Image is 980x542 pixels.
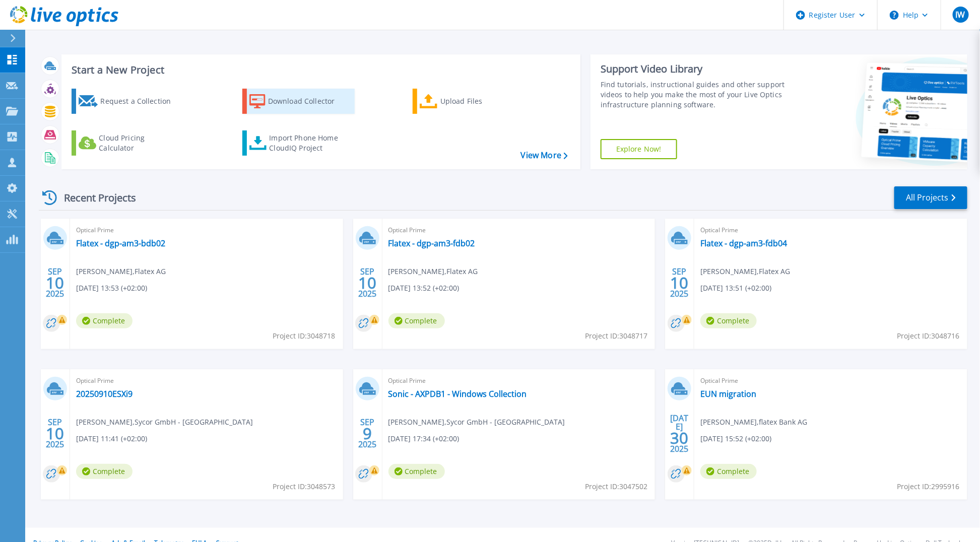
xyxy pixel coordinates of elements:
span: Optical Prime [700,225,961,236]
span: IW [956,11,965,19]
span: Project ID: 3048716 [897,330,960,342]
a: Upload Files [413,89,525,114]
div: Support Video Library [601,62,793,76]
span: 10 [46,279,64,287]
span: Complete [388,313,445,328]
span: 10 [671,279,689,287]
span: 30 [671,434,689,442]
h3: Start a New Project [72,64,567,76]
span: [DATE] 15:52 (+02:00) [700,433,771,444]
a: Request a Collection [72,89,184,114]
span: [DATE] 13:52 (+02:00) [388,283,460,294]
div: Find tutorials, instructional guides and other support videos to help you make the most of your L... [601,80,793,110]
div: Request a Collection [100,91,181,111]
a: Flatex - dgp-am3-bdb02 [76,238,165,248]
div: [DATE] 2025 [670,415,689,452]
span: Optical Prime [700,375,961,386]
span: [PERSON_NAME] , Sycor GmbH - [GEOGRAPHIC_DATA] [388,417,565,428]
span: Project ID: 3048717 [585,330,647,342]
span: Optical Prime [388,375,649,386]
span: [DATE] 13:51 (+02:00) [700,283,771,294]
span: [PERSON_NAME] , Flatex AG [700,266,790,277]
a: View More [521,151,568,160]
span: Optical Prime [76,225,337,236]
span: [DATE] 17:34 (+02:00) [388,433,460,444]
a: EUN migration [700,389,756,399]
div: SEP 2025 [358,264,377,301]
span: Optical Prime [388,225,649,236]
div: Cloud Pricing Calculator [99,133,179,153]
a: Cloud Pricing Calculator [72,130,184,156]
span: Complete [700,313,757,328]
div: Download Collector [268,91,349,111]
span: Complete [76,313,133,328]
span: 9 [363,429,372,438]
span: Complete [700,464,757,479]
div: SEP 2025 [670,264,689,301]
span: [PERSON_NAME] , flatex Bank AG [700,417,807,428]
span: Project ID: 3048573 [273,481,336,492]
div: Upload Files [440,91,521,111]
span: Optical Prime [76,375,337,386]
span: 10 [46,429,64,438]
span: [PERSON_NAME] , Flatex AG [388,266,478,277]
a: Flatex - dgp-am3-fdb04 [700,238,787,248]
div: SEP 2025 [358,415,377,452]
div: Recent Projects [39,185,150,210]
a: Sonic - AXPDB1 - Windows Collection [388,389,527,399]
a: Explore Now! [601,139,677,159]
div: SEP 2025 [45,264,64,301]
a: 20250910ESXi9 [76,389,133,399]
span: [PERSON_NAME] , Flatex AG [76,266,166,277]
span: Project ID: 2995916 [897,481,960,492]
a: Flatex - dgp-am3-fdb02 [388,238,475,248]
span: [PERSON_NAME] , Sycor GmbH - [GEOGRAPHIC_DATA] [76,417,253,428]
span: Complete [388,464,445,479]
a: All Projects [894,186,967,209]
span: [DATE] 11:41 (+02:00) [76,433,147,444]
span: Project ID: 3048718 [273,330,336,342]
a: Download Collector [242,89,355,114]
span: Complete [76,464,133,479]
span: [DATE] 13:53 (+02:00) [76,283,147,294]
div: Import Phone Home CloudIQ Project [269,133,348,153]
div: SEP 2025 [45,415,64,452]
span: Project ID: 3047502 [585,481,647,492]
span: 10 [358,279,376,287]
